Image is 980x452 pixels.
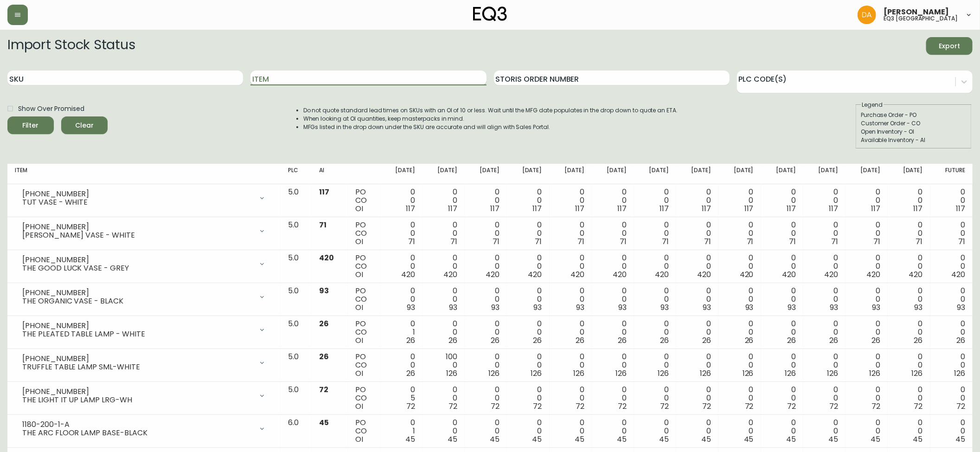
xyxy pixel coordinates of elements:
span: 126 [870,368,881,379]
span: 93 [957,302,965,313]
div: 0 0 [769,221,796,246]
div: [PHONE_NUMBER]THE PLEATED TABLE LAMP - WHITE [15,320,273,340]
div: [PERSON_NAME] VASE - WHITE [22,231,253,239]
div: 0 0 [853,353,880,378]
div: 0 0 [853,254,880,279]
span: 126 [743,368,754,379]
th: [DATE] [845,164,888,184]
th: [DATE] [634,164,676,184]
div: [PHONE_NUMBER] [22,289,253,297]
div: 0 0 [557,221,584,246]
div: PO CO [355,287,372,312]
li: MFGs listed in the drop down under the SKU are accurate and will align with Sales Portal. [303,123,678,131]
span: Export [934,40,965,52]
div: 0 0 [388,287,415,312]
div: 0 0 [769,320,796,345]
span: OI [355,401,363,412]
div: 1180-200-1-A [22,420,253,429]
div: 0 0 [514,353,542,378]
div: 0 0 [938,320,965,345]
span: 71 [958,236,965,247]
div: THE ORGANIC VASE - BLACK [22,297,253,305]
div: 0 0 [853,386,880,411]
div: 0 0 [388,221,415,246]
div: 0 5 [388,386,415,411]
div: PO CO [355,353,372,378]
div: 0 0 [938,221,965,246]
div: 0 0 [430,287,457,312]
div: Open Inventory - OI [861,128,967,136]
div: 0 0 [430,386,457,411]
div: 0 0 [599,254,627,279]
div: 0 0 [599,419,627,444]
span: 93 [319,285,329,296]
h5: eq3 [GEOGRAPHIC_DATA] [884,16,958,21]
div: 0 0 [472,419,500,444]
div: Available Inventory - AI [861,136,967,144]
span: 420 [443,269,457,280]
span: 26 [787,335,796,346]
td: 5.0 [281,382,312,415]
span: 72 [871,401,880,412]
div: 0 0 [514,419,542,444]
div: PO CO [355,254,372,279]
span: 71 [831,236,838,247]
div: 0 0 [938,188,965,213]
div: 0 0 [684,320,711,345]
span: 26 [660,335,669,346]
th: [DATE] [888,164,930,184]
div: 0 0 [430,320,457,345]
div: 0 0 [811,188,838,213]
div: Purchase Order - PO [861,111,967,119]
span: 420 [655,269,669,280]
span: Clear [69,120,100,131]
span: 71 [620,236,627,247]
div: 0 0 [726,419,753,444]
span: [PERSON_NAME] [884,8,949,16]
span: 71 [577,236,584,247]
span: OI [355,203,363,214]
div: 0 0 [430,221,457,246]
div: PO CO [355,221,372,246]
span: 72 [576,401,584,412]
div: 0 0 [895,254,922,279]
span: 126 [573,368,584,379]
div: PO CO [355,419,372,444]
div: 0 0 [726,221,753,246]
div: 0 0 [557,188,584,213]
div: [PHONE_NUMBER] [22,223,253,231]
div: 0 0 [599,221,627,246]
td: 5.0 [281,349,312,382]
div: [PHONE_NUMBER][PERSON_NAME] VASE - WHITE [15,221,273,241]
div: 0 0 [853,320,880,345]
div: THE LIGHT IT UP LAMP LRG-WH [22,396,253,404]
span: 72 [533,401,542,412]
span: OI [355,236,363,247]
span: 72 [618,401,627,412]
div: 0 0 [641,254,669,279]
span: 71 [319,220,327,230]
div: 0 0 [514,188,542,213]
div: THE PLEATED TABLE LAMP - WHITE [22,330,253,338]
button: Export [926,37,973,55]
div: [PHONE_NUMBER]TUT VASE - WHITE [15,188,273,208]
div: 0 0 [895,386,922,411]
div: 0 0 [472,287,500,312]
span: 126 [531,368,542,379]
div: [PHONE_NUMBER]TRUFFLE TABLE LAMP SML-WHITE [15,353,273,373]
th: Item [7,164,281,184]
div: 0 0 [684,287,711,312]
span: 26 [491,335,500,346]
div: 0 0 [895,419,922,444]
span: OI [355,269,363,280]
div: PO CO [355,386,372,411]
div: 0 0 [388,254,415,279]
div: 0 0 [769,419,796,444]
div: 0 0 [726,188,753,213]
th: [DATE] [592,164,634,184]
div: [PHONE_NUMBER] [22,190,253,198]
div: 0 0 [938,386,965,411]
div: 0 0 [599,386,627,411]
span: 420 [909,269,923,280]
span: 420 [867,269,881,280]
